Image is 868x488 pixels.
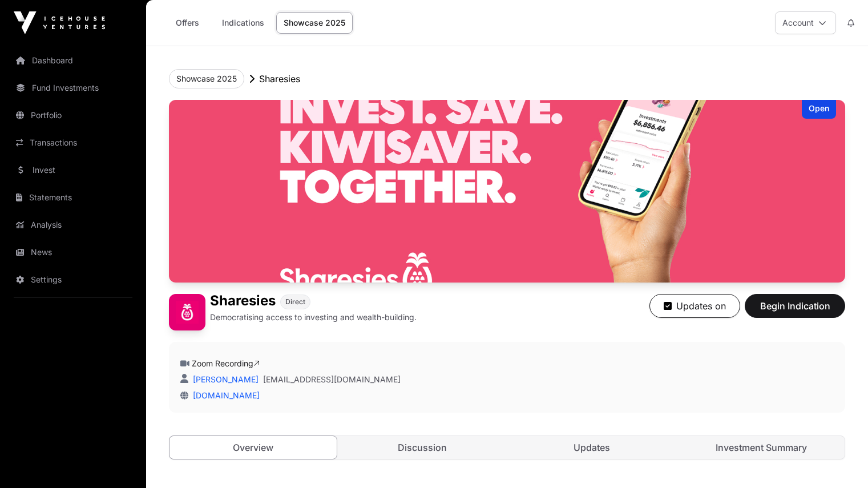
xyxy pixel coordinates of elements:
[276,12,353,34] a: Showcase 2025
[745,294,845,318] button: Begin Indication
[169,69,244,88] button: Showcase 2025
[9,158,137,183] a: Invest
[169,436,845,459] nav: Tabs
[9,185,137,210] a: Statements
[164,12,210,34] a: Offers
[677,436,845,459] a: Investment Summary
[169,100,845,283] img: Sharesies
[9,267,137,292] a: Settings
[263,374,401,385] a: [EMAIL_ADDRESS][DOMAIN_NAME]
[169,435,337,459] a: Overview
[169,294,205,330] img: Sharesies
[9,130,137,155] a: Transactions
[210,312,417,323] p: Democratising access to investing and wealth-building.
[14,11,105,34] img: Icehouse Ventures Logo
[188,390,260,400] a: [DOMAIN_NAME]
[191,374,259,384] a: [PERSON_NAME]
[9,48,137,73] a: Dashboard
[508,436,676,459] a: Updates
[215,12,272,34] a: Indications
[802,100,836,119] div: Open
[192,358,260,368] a: Zoom Recording
[9,212,137,237] a: Analysis
[9,75,137,100] a: Fund Investments
[285,297,305,306] span: Direct
[649,294,740,318] button: Updates on
[210,294,276,309] h1: Sharesies
[759,299,831,313] span: Begin Indication
[259,72,300,86] p: Sharesies
[9,103,137,128] a: Portfolio
[9,240,137,265] a: News
[775,11,836,34] button: Account
[339,436,506,459] a: Discussion
[745,305,845,317] a: Begin Indication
